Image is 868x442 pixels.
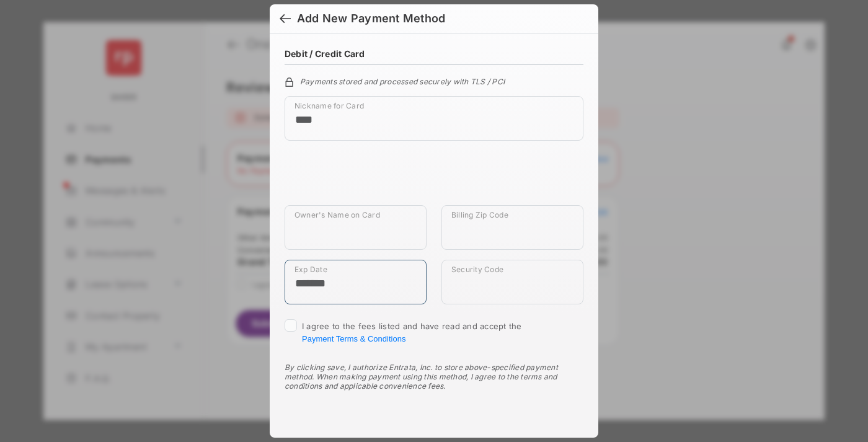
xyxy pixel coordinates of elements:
button: I agree to the fees listed and have read and accept the [302,334,405,343]
span: I agree to the fees listed and have read and accept the [302,321,522,343]
iframe: Credit card field [285,151,583,205]
div: Payments stored and processed securely with TLS / PCI [285,75,583,86]
div: By clicking save, I authorize Entrata, Inc. to store above-specified payment method. When making ... [285,363,583,391]
div: Add New Payment Method [297,12,445,25]
h4: Debit / Credit Card [285,48,365,59]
